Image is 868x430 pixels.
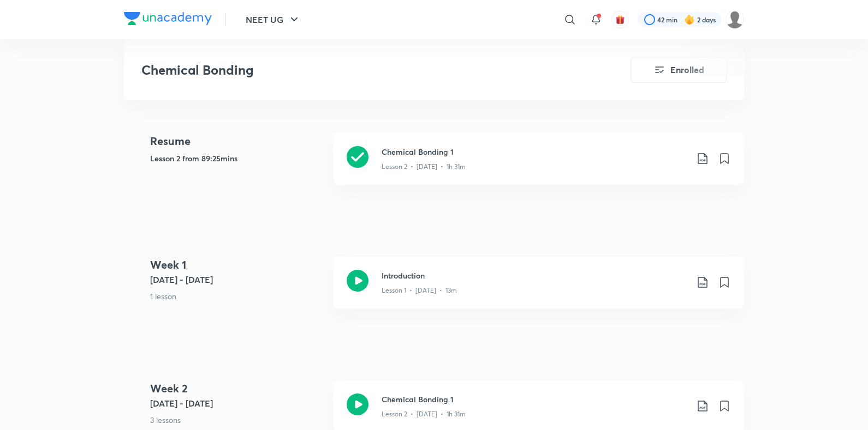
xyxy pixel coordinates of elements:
p: Lesson 2 • [DATE] • 1h 31m [382,162,466,172]
h3: Chemical Bonding 1 [382,146,687,158]
a: Company Logo [124,12,212,28]
h4: Week 2 [150,380,325,397]
h3: Introduction [382,270,687,281]
button: Enrolled [631,57,727,83]
button: NEET UG [239,9,307,31]
h3: Chemical Bonding 1 [382,393,687,405]
p: Lesson 1 • [DATE] • 13m [382,286,457,295]
a: Chemical Bonding 1Lesson 2 • [DATE] • 1h 31m [334,133,744,198]
a: IntroductionLesson 1 • [DATE] • 13m [334,257,744,322]
img: Company Logo [124,12,212,25]
h3: Chemical Bonding [141,62,569,78]
button: avatar [611,11,629,28]
h5: Lesson 2 from 89:25mins [150,153,325,164]
h5: [DATE] - [DATE] [150,273,325,286]
img: avatar [615,15,625,25]
h4: Week 1 [150,257,325,273]
p: Lesson 2 • [DATE] • 1h 31m [382,409,466,419]
p: 3 lessons [150,414,325,426]
img: ANSHITA AGRAWAL [726,10,744,29]
h5: [DATE] - [DATE] [150,397,325,410]
img: streak [684,14,695,25]
p: 1 lesson [150,290,325,302]
h4: Resume [150,133,325,149]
